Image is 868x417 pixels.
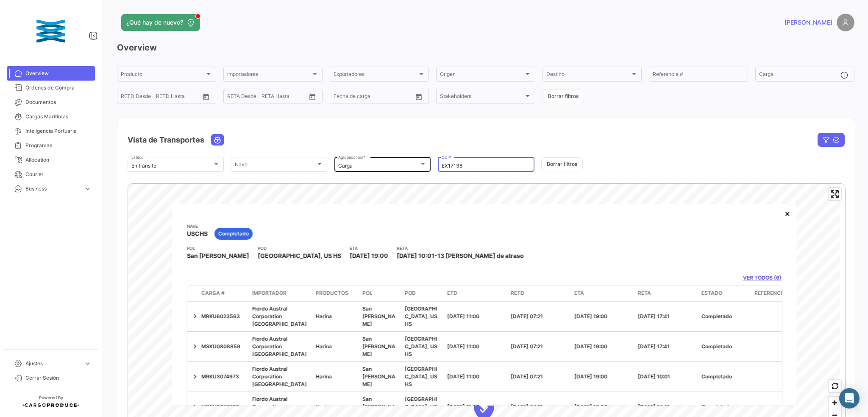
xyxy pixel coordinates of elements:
span: Producto [121,73,205,78]
button: Zoom in [829,397,841,409]
span: Business [25,185,81,193]
span: [DATE] 07:21 [511,403,543,410]
img: placeholder-user.png [837,14,854,31]
span: Cerrar Sesión [25,374,92,382]
span: Carga # [201,289,225,297]
span: [DATE] 11:00 [447,403,479,410]
span: Fiordo Austral Corporation [GEOGRAPHIC_DATA] [252,305,307,327]
span: San [PERSON_NAME] [362,336,395,357]
div: MRSU3677769 [201,403,245,411]
span: Completado [701,343,732,350]
button: Open calendar [412,90,425,103]
span: Completado [701,373,732,380]
datatable-header-cell: POL [359,286,401,301]
a: Overview [7,66,95,81]
span: San [PERSON_NAME] [362,366,395,387]
mat-select-trigger: Carga [338,162,353,169]
span: RETD [511,289,524,297]
span: Completado [701,313,732,319]
datatable-header-cell: Estado [698,286,751,301]
button: Ocean [211,134,223,145]
span: Importador [252,289,287,297]
button: Borrar filtros [541,157,583,171]
span: [DATE] 07:21 [511,373,543,380]
input: Hasta [248,95,286,101]
span: Harina [316,343,332,350]
span: [DATE] 11:00 [447,343,479,350]
span: Cargas Marítimas [25,113,92,120]
button: Close popup [779,205,796,222]
datatable-header-cell: POD [401,286,444,301]
span: [GEOGRAPHIC_DATA], US HS [258,252,341,260]
span: ETD [447,289,457,297]
span: Nave [235,163,316,169]
span: expand_more [84,185,92,193]
span: [DATE] 19:00 [574,403,607,410]
span: [DATE] 10:01 [638,373,670,380]
span: Completado [218,230,249,238]
datatable-header-cell: Productos [312,286,359,301]
img: customer_38.png [30,10,72,53]
span: [DATE] 17:41 [638,403,670,410]
div: MSKU0808859 [201,343,245,350]
app-card-info-title: Nave [187,223,208,229]
span: [DATE] 07:21 [511,313,543,319]
datatable-header-cell: RETA [634,286,698,301]
span: expand_more [84,360,92,367]
datatable-header-cell: RETD [507,286,571,301]
input: Desde [227,95,242,101]
button: ¿Qué hay de nuevo? [121,14,200,31]
span: Ajustes [25,360,81,367]
span: [DATE] 19:00 [574,313,607,319]
button: Borrar filtros [542,89,584,103]
span: [DATE] 17:41 [638,343,670,350]
span: Inteligencia Portuaria [25,127,92,135]
span: Courier [25,171,92,178]
span: [DATE] 19:00 [574,373,607,380]
div: MRKU6023563 [201,313,245,320]
span: Completado [701,403,732,410]
span: [GEOGRAPHIC_DATA], US HS [405,336,437,357]
app-card-info-title: POL [187,245,249,252]
span: ETA [574,289,584,297]
span: [DATE] 19:00 [350,252,388,259]
datatable-header-cell: ETD [444,286,507,301]
mat-select-trigger: En tránsito [131,162,156,169]
a: Inteligencia Portuaria [7,124,95,138]
span: Enter fullscreen [829,188,841,200]
a: Programas [7,138,95,153]
span: Overview [25,70,92,77]
span: Productos [316,289,348,297]
span: San [PERSON_NAME] [362,305,395,327]
datatable-header-cell: Importador [249,286,312,301]
input: Hasta [142,95,180,101]
h4: Vista de Transportes [128,134,204,146]
a: Courier [7,167,95,182]
span: Importadores [227,73,311,78]
datatable-header-cell: Carga # [198,286,249,301]
span: Stakeholders [440,95,524,101]
div: MRKU3074973 [201,373,245,381]
span: Estado [701,289,722,297]
button: Open calendar [306,90,319,103]
span: [PERSON_NAME] [785,18,832,27]
span: [DATE] 17:41 [638,313,670,319]
a: Órdenes de Compra [7,81,95,95]
a: Cargas Marítimas [7,109,95,124]
span: POL [362,289,373,297]
span: USCHS [187,229,208,238]
input: Desde [121,95,136,101]
span: POD [405,289,416,297]
input: Desde [334,95,349,101]
a: Documentos [7,95,95,109]
span: ¿Qué hay de nuevo? [126,18,183,27]
span: Fiordo Austral Corporation [GEOGRAPHIC_DATA] [252,336,307,357]
span: [GEOGRAPHIC_DATA], US HS [405,366,437,387]
span: [DATE] 11:00 [447,313,479,319]
a: VER TODOS (6) [743,274,781,282]
h3: Overview [117,42,854,53]
span: Exportadores [334,73,417,78]
span: Harina [316,313,332,319]
datatable-header-cell: ETA [571,286,634,301]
